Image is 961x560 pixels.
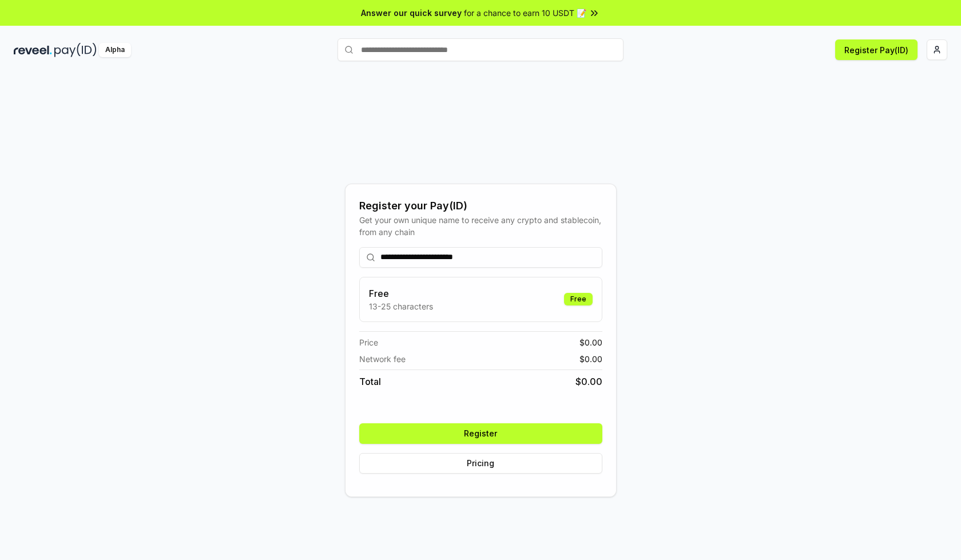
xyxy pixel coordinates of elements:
span: $ 0.00 [575,375,602,388]
div: Register your Pay(ID) [359,198,602,214]
span: Total [359,375,381,388]
div: Free [564,293,593,305]
h3: Free [369,287,433,300]
span: $ 0.00 [579,353,602,365]
div: Alpha [99,43,131,57]
button: Register Pay(ID) [835,39,918,60]
span: Answer our quick survey [361,7,462,19]
img: reveel_dark [14,43,52,57]
span: for a chance to earn 10 USDT 📝 [464,7,586,19]
button: Pricing [359,453,602,474]
div: Get your own unique name to receive any crypto and stablecoin, from any chain [359,214,602,238]
button: Register [359,423,602,444]
span: Network fee [359,353,406,365]
p: 13-25 characters [369,300,433,312]
span: $ 0.00 [579,336,602,348]
span: Price [359,336,378,348]
img: pay_id [54,43,97,57]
